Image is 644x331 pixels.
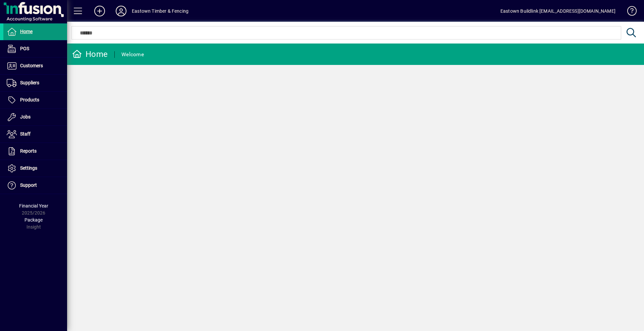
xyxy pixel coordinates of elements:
[20,182,37,188] span: Support
[110,5,132,17] button: Profile
[500,6,615,16] div: Eastown Buildlink [EMAIL_ADDRESS][DOMAIN_NAME]
[24,217,43,223] span: Package
[20,46,29,51] span: POS
[89,5,110,17] button: Add
[20,114,31,119] span: Jobs
[132,6,189,16] div: Eastown Timber & Fencing
[72,49,108,60] div: Home
[3,58,67,74] a: Customers
[3,126,67,143] a: Staff
[121,49,144,60] div: Welcome
[622,1,636,23] a: Knowledge Base
[20,165,37,171] span: Settings
[20,63,43,68] span: Customers
[3,75,67,91] a: Suppliers
[3,143,67,160] a: Reports
[20,29,33,34] span: Home
[20,97,39,102] span: Products
[3,160,67,177] a: Settings
[3,109,67,126] a: Jobs
[20,148,37,154] span: Reports
[3,40,67,57] a: POS
[3,177,67,194] a: Support
[19,203,48,209] span: Financial Year
[20,131,31,137] span: Staff
[20,80,39,85] span: Suppliers
[3,92,67,108] a: Products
